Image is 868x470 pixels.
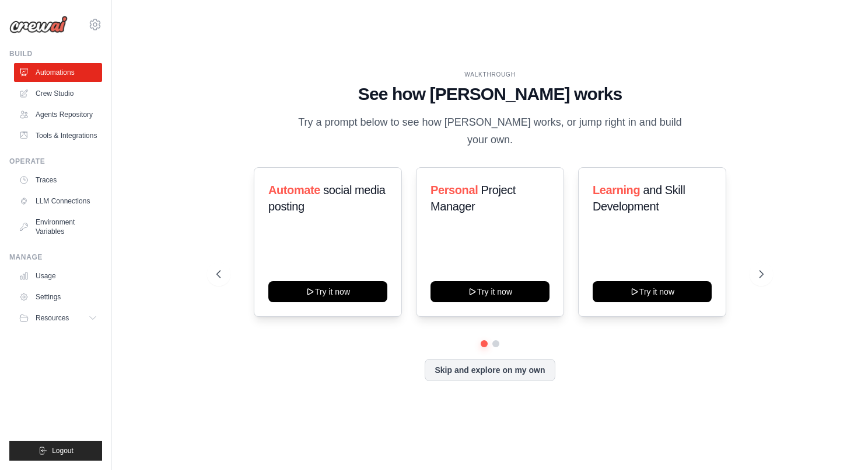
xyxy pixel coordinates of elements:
div: WALKTHROUGH [216,70,764,79]
button: Try it now [593,281,712,302]
p: Try a prompt below to see how [PERSON_NAME] works, or jump right in and build your own. [294,114,686,148]
span: Automate [268,184,320,196]
span: Logout [52,446,73,455]
a: Tools & Integrations [14,126,102,145]
a: Traces [14,171,102,189]
button: Try it now [430,281,549,302]
a: Automations [14,63,102,82]
span: and Skill Development [593,184,685,213]
img: Logo [9,16,68,33]
h1: See how [PERSON_NAME] works [216,84,764,105]
div: Build [9,49,102,58]
button: Resources [14,309,102,327]
span: Personal [430,184,478,196]
div: Manage [9,253,102,262]
a: Settings [14,288,102,306]
a: LLM Connections [14,192,102,210]
a: Environment Variables [14,213,102,241]
button: Logout [9,441,102,461]
span: social media posting [268,184,386,213]
button: Skip and explore on my own [425,359,555,381]
div: Operate [9,157,102,166]
span: Learning [593,184,640,196]
a: Agents Repository [14,105,102,124]
a: Crew Studio [14,84,102,103]
button: Try it now [268,281,387,302]
a: Usage [14,267,102,285]
span: Project Manager [430,184,516,213]
span: Resources [36,313,69,323]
